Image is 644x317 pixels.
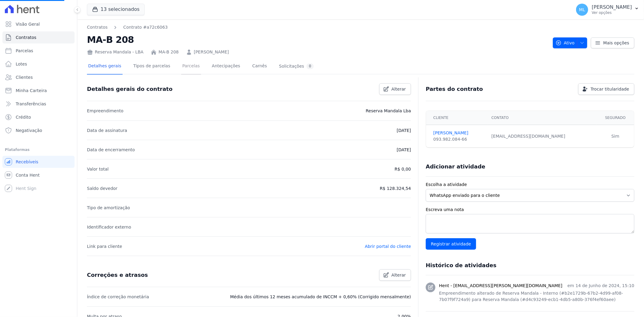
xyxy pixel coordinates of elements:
[16,88,47,94] span: Minha Carteira
[433,136,484,142] div: 093.982.084-66
[2,156,75,168] a: Recebíveis
[87,49,143,55] div: Reserva Mandala - LBA
[492,133,593,139] div: [EMAIL_ADDRESS][DOMAIN_NAME]
[251,59,268,75] a: Carnês
[16,101,46,107] span: Transferências
[87,85,172,93] h3: Detalhes gerais do contrato
[395,165,411,173] p: R$ 0,00
[87,127,127,134] p: Data de assinatura
[16,48,33,54] span: Parcelas
[16,172,40,178] span: Conta Hent
[16,34,36,40] span: Contratos
[2,31,75,43] a: Contratos
[556,37,575,48] span: Ativo
[159,49,179,55] a: MA-B 208
[426,262,496,269] h3: Histórico de atividades
[439,290,634,303] p: Empreendimento alterado de Reserva Mandala - Interno (#b2e1729b-67b2-4d99-af08-7b07f9f724a9) para...
[567,283,634,289] p: em 14 de Junho de 2024, 15:10
[2,71,75,83] a: Clientes
[2,124,75,136] a: Negativação
[488,111,597,125] th: Contato
[16,74,33,80] span: Clientes
[2,58,75,70] a: Lotes
[181,59,201,75] a: Parcelas
[392,86,406,92] span: Alterar
[87,33,548,46] h2: MA-B 208
[439,283,562,289] h3: Hent - [EMAIL_ADDRESS][PERSON_NAME][DOMAIN_NAME]
[603,40,629,46] span: Mais opções
[87,24,107,30] a: Contratos
[397,146,411,153] p: [DATE]
[87,165,109,173] p: Valor total
[87,185,117,192] p: Saldo devedor
[87,24,168,30] nav: Breadcrumb
[591,86,629,92] span: Trocar titularidade
[87,24,548,30] nav: Breadcrumb
[591,37,634,48] a: Mais opções
[87,223,131,231] p: Identificador externo
[16,127,42,133] span: Negativação
[433,130,484,136] a: [PERSON_NAME]
[392,272,406,278] span: Alterar
[365,244,411,249] a: Abrir portal do cliente
[426,207,634,213] label: Escreva uma nota
[2,85,75,97] a: Minha Carteira
[366,107,411,114] p: Reserva Mandala Lba
[16,61,27,67] span: Lotes
[16,159,38,165] span: Recebíveis
[426,85,483,93] h3: Partes do contrato
[123,24,168,30] a: Contrato #a72c6063
[426,181,634,188] label: Escolha a atividade
[87,293,149,300] p: Índice de correção monetária
[194,49,229,55] a: [PERSON_NAME]
[2,169,75,181] a: Conta Hent
[87,107,123,114] p: Empreendimento
[87,146,135,153] p: Data de encerramento
[2,111,75,123] a: Crédito
[2,98,75,110] a: Transferências
[597,111,634,125] th: Segurado
[278,59,315,75] a: Solicitações0
[87,59,123,75] a: Detalhes gerais
[2,18,75,30] a: Visão Geral
[592,10,632,15] p: Ver opções
[379,83,411,95] a: Alterar
[279,63,314,69] div: Solicitações
[592,4,632,10] p: [PERSON_NAME]
[87,243,122,250] p: Link para cliente
[571,1,644,18] button: ML [PERSON_NAME] Ver opções
[132,59,171,75] a: Tipos de parcelas
[211,59,242,75] a: Antecipações
[578,83,634,95] a: Trocar titularidade
[597,125,634,148] td: Sim
[579,8,585,12] span: ML
[230,293,411,300] p: Média dos últimos 12 meses acumulado de INCCM + 0,60% (Corrigido mensalmente)
[2,45,75,57] a: Parcelas
[426,238,476,250] input: Registrar atividade
[16,114,31,120] span: Crédito
[87,4,145,15] button: 13 selecionados
[5,146,72,153] div: Plataformas
[87,204,130,211] p: Tipo de amortização
[426,111,488,125] th: Cliente
[379,269,411,281] a: Alterar
[553,37,588,48] button: Ativo
[87,271,148,279] h3: Correções e atrasos
[397,127,411,134] p: [DATE]
[380,185,411,192] p: R$ 128.324,54
[426,163,485,170] h3: Adicionar atividade
[16,21,40,27] span: Visão Geral
[306,63,314,69] div: 0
